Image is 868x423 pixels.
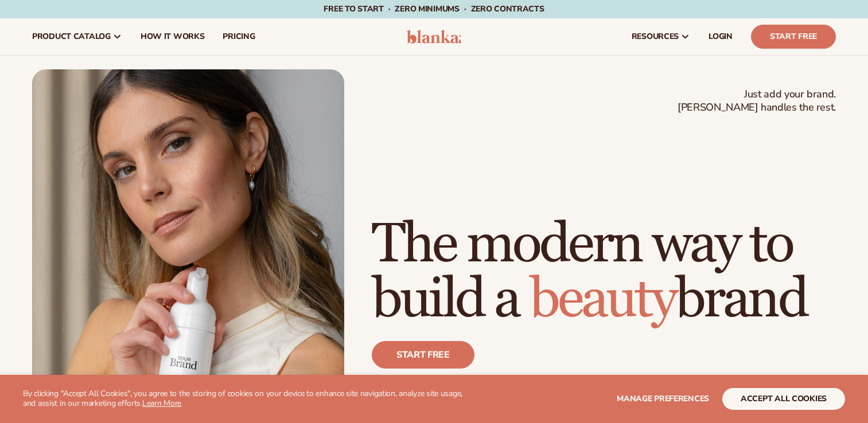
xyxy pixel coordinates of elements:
[324,3,544,14] span: Free to start · ZERO minimums · ZERO contracts
[530,266,675,333] span: beauty
[23,18,131,55] a: product catalog
[372,341,474,369] a: Start free
[632,32,679,41] span: resources
[699,18,742,55] a: LOGIN
[678,88,836,115] span: Just add your brand. [PERSON_NAME] handles the rest.
[407,30,461,44] img: logo
[751,25,836,49] a: Start Free
[617,388,709,410] button: Manage preferences
[372,217,836,327] h1: The modern way to build a brand
[142,398,181,409] a: Learn More
[131,18,214,55] a: How It Works
[141,32,205,41] span: How It Works
[213,18,264,55] a: pricing
[722,388,845,410] button: accept all cookies
[622,18,699,55] a: resources
[23,389,471,409] p: By clicking "Accept All Cookies", you agree to the storing of cookies on your device to enhance s...
[617,393,709,404] span: Manage preferences
[223,32,255,41] span: pricing
[32,32,111,41] span: product catalog
[709,32,733,41] span: LOGIN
